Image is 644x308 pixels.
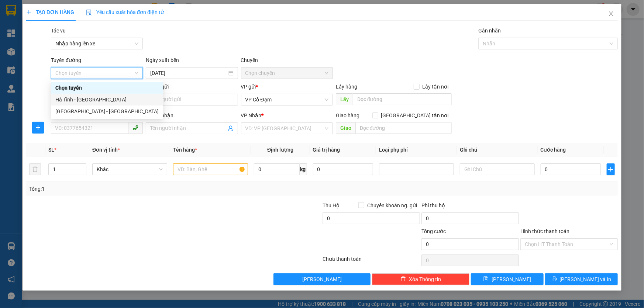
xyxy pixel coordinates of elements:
span: Lấy hàng [336,84,357,90]
span: [PERSON_NAME] và In [560,275,612,283]
span: save [483,276,489,282]
input: 0 [313,163,373,175]
span: Giao hàng [336,113,359,118]
div: Tuyến đường [51,56,143,67]
input: Dọc đường [353,93,452,105]
div: Chuyến [241,56,333,67]
div: [GEOGRAPHIC_DATA] - [GEOGRAPHIC_DATA] [55,107,159,115]
span: Giao [336,122,355,134]
span: plus [26,10,31,15]
span: Khác [97,164,163,175]
button: printer[PERSON_NAME] và In [545,273,618,285]
span: TẠO ĐƠN HÀNG [26,9,74,15]
span: Cước hàng [541,147,566,153]
button: deleteXóa Thông tin [372,273,469,285]
button: Close [601,4,621,24]
span: kg [300,163,307,175]
span: Định lượng [267,147,293,153]
label: Hình thức thanh toán [520,228,569,234]
button: [PERSON_NAME] [273,273,371,285]
span: Lấy tận nơi [420,83,452,91]
img: icon [86,10,92,15]
span: Lấy [336,93,353,105]
div: Chọn tuyến [51,82,163,94]
span: phone [132,125,138,131]
span: [PERSON_NAME] [492,275,531,283]
div: Chọn tuyến [55,84,159,92]
span: Chọn tuyến [55,68,138,79]
div: Tổng: 1 [29,185,249,193]
button: save[PERSON_NAME] [471,273,544,285]
span: [GEOGRAPHIC_DATA] tận nơi [378,111,452,120]
span: Chuyển khoản ng. gửi [364,201,420,210]
input: VD: Bàn, Ghế [173,163,248,175]
span: printer [552,276,557,282]
span: [PERSON_NAME] [302,275,342,283]
span: Chọn chuyến [245,68,328,79]
input: 12/10/2025 [150,69,227,77]
span: Xóa Thông tin [409,275,441,283]
span: VP Cổ Đạm [245,94,328,105]
span: Tên hàng [173,147,197,153]
div: VP gửi [241,83,333,91]
div: Phí thu hộ [421,201,519,212]
span: VP Nhận [241,113,262,118]
span: Yêu cầu xuất hóa đơn điện tử [86,9,164,15]
th: Loại phụ phí [376,143,457,157]
button: plus [607,163,615,175]
span: Giá trị hàng [313,147,340,153]
div: Hà Nội - Hà Tĩnh [51,105,163,117]
input: Ghi Chú [460,163,535,175]
button: delete [29,163,41,175]
div: Hà Tĩnh - [GEOGRAPHIC_DATA] [55,96,159,104]
label: Gán nhãn [478,28,501,34]
span: close [608,11,614,17]
span: Đơn vị tính [92,147,120,153]
span: plus [607,166,614,172]
input: Dọc đường [355,122,452,134]
span: Tổng cước [421,228,446,234]
label: Tác vụ [51,28,66,34]
div: Người gửi [146,83,238,91]
button: plus [32,122,44,134]
div: Người nhận [146,111,238,120]
div: Ngày xuất bến [146,56,238,67]
span: delete [401,276,406,282]
span: Thu Hộ [323,203,340,208]
th: Ghi chú [457,143,538,157]
span: Nhập hàng lên xe [55,38,138,49]
div: Chưa thanh toán [322,255,421,268]
span: plus [32,125,44,131]
span: SL [48,147,54,153]
span: user-add [228,125,234,131]
div: Hà Tĩnh - Hà Nội [51,94,163,105]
